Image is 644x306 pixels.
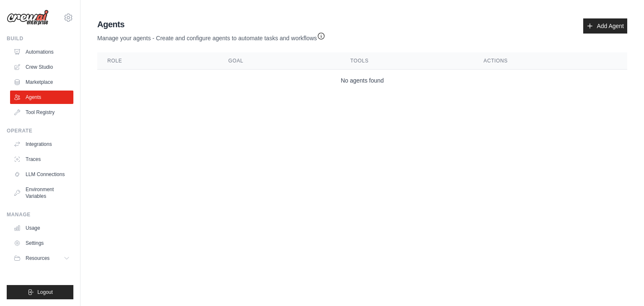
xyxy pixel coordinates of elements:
[10,153,73,166] a: Traces
[26,255,49,262] span: Resources
[10,236,73,250] a: Settings
[97,52,218,70] th: Role
[7,211,73,218] div: Manage
[10,45,73,59] a: Automations
[473,52,627,70] th: Actions
[10,91,73,104] a: Agents
[218,52,340,70] th: Goal
[97,70,627,92] td: No agents found
[10,252,73,265] button: Resources
[10,75,73,89] a: Marketplace
[37,289,53,296] span: Logout
[583,18,627,34] a: Add Agent
[7,285,73,299] button: Logout
[10,137,73,151] a: Integrations
[97,18,325,30] h2: Agents
[7,127,73,134] div: Operate
[10,221,73,235] a: Usage
[7,35,73,42] div: Build
[10,168,73,181] a: LLM Connections
[7,10,49,26] img: Logo
[10,60,73,74] a: Crew Studio
[10,183,73,203] a: Environment Variables
[340,52,474,70] th: Tools
[10,106,73,119] a: Tool Registry
[97,30,325,42] p: Manage your agents - Create and configure agents to automate tasks and workflows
